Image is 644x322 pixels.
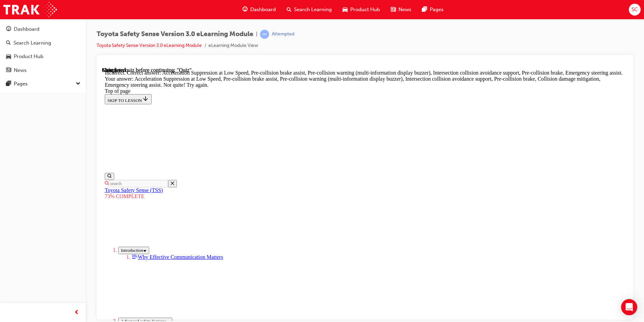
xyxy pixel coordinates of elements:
[3,27,50,37] button: SKIP TO LESSON
[97,30,253,38] span: Toyota Safety Sense Version 3.0 eLearning Module
[6,40,11,46] span: search-icon
[337,3,385,17] a: car-iconProduct Hub
[3,21,523,27] div: Top of page
[6,54,11,60] span: car-icon
[260,30,269,39] span: learningRecordVerb_ATTEMPT-icon
[3,2,57,17] img: Trak
[97,43,202,48] a: Toyota Safety Sense Version 3.0 eLearning Module
[3,23,83,35] a: Dashboard
[287,5,291,14] span: search-icon
[294,6,332,14] span: Search Learning
[3,3,523,21] div: Incorrect. Correct answer: Acceleration Suppression at Low Speed, Pre-collision brake assist, Pre...
[16,250,70,258] button: Toggle section: Advanced safety features
[14,53,43,60] div: Product Hub
[256,30,257,38] span: |
[3,37,83,49] a: Search Learning
[281,3,337,17] a: search-iconSearch Learning
[422,5,427,14] span: pages-icon
[237,3,281,17] a: guage-iconDashboard
[3,126,523,132] div: 73% COMPLETE
[66,113,75,120] button: Close the search form
[19,181,41,186] span: Introduction
[343,5,348,14] span: car-icon
[6,81,11,87] span: pages-icon
[14,80,28,88] div: Pages
[243,5,248,14] span: guage-icon
[417,3,449,17] a: pages-iconPages
[621,299,637,315] div: Open Intercom Messenger
[19,251,64,257] span: Advanced safety features
[3,22,83,78] button: DashboardSearch LearningProduct HubNews
[3,120,61,126] a: Toyota Safety Sense (TSS)
[629,4,641,16] button: SC
[7,113,66,120] input: Search
[398,6,411,14] span: News
[208,42,258,50] li: eLearning Module View
[632,6,638,14] span: SC
[74,308,79,317] span: prev-icon
[3,78,83,90] button: Pages
[16,180,47,187] button: Toggle section: Introduction
[272,31,294,37] div: Attempted
[13,39,51,47] div: Search Learning
[6,68,11,74] span: news-icon
[391,5,396,14] span: news-icon
[5,31,47,36] span: SKIP TO LESSON
[350,6,380,14] span: Product Hub
[385,3,417,17] a: news-iconNews
[3,50,83,63] a: Product Hub
[76,80,80,88] span: down-icon
[14,66,27,74] div: News
[250,6,276,14] span: Dashboard
[3,64,83,77] a: News
[3,106,12,113] button: Show search bar
[430,6,444,14] span: Pages
[14,25,39,33] div: Dashboard
[6,26,11,32] span: guage-icon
